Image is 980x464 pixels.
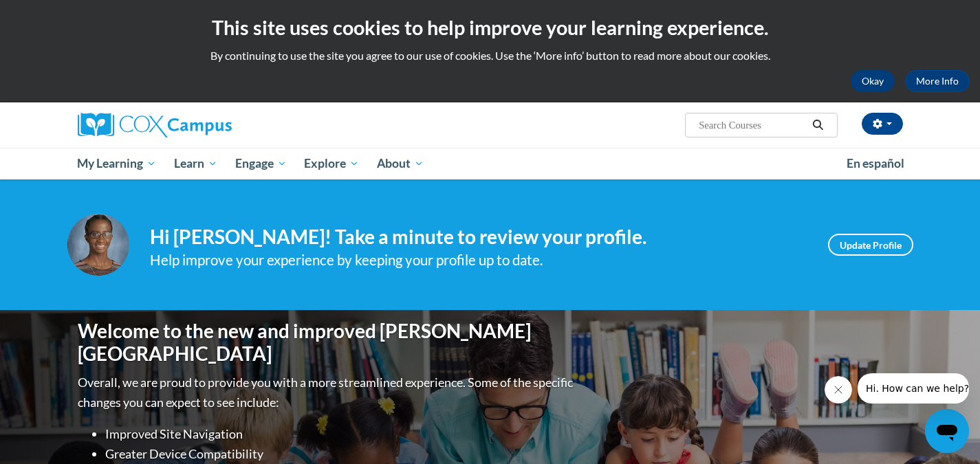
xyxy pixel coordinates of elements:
[77,155,156,172] span: My Learning
[78,373,576,412] p: Overall, we are proud to provide you with a more streamlined experience. Some of the specific cha...
[825,376,852,404] iframe: Close message
[150,225,807,249] h4: Hi [PERSON_NAME]! Take a minute to review your profile.
[67,214,129,276] img: Profile Image
[105,444,576,464] li: Greater Device Compatibility
[304,155,359,172] span: Explore
[174,155,217,172] span: Learn
[925,409,969,453] iframe: Button to launch messaging window
[226,148,296,179] a: Engage
[105,424,576,444] li: Improved Site Navigation
[235,155,287,172] span: Engage
[838,149,913,178] a: En español
[78,113,232,137] img: Cox Campus
[78,113,339,137] a: Cox Campus
[10,48,970,63] p: By continuing to use the site you agree to our use of cookies. Use the ‘More info’ button to read...
[697,117,807,133] input: Search Courses
[295,148,368,179] a: Explore
[10,14,970,41] h2: This site uses cookies to help improve your learning experience.
[828,234,913,256] a: Update Profile
[165,148,226,179] a: Learn
[78,320,576,366] h1: Welcome to the new and improved [PERSON_NAME][GEOGRAPHIC_DATA]
[851,70,895,92] button: Okay
[57,148,924,179] div: Main menu
[905,70,970,92] a: More Info
[807,117,828,133] button: Search
[862,113,903,135] button: Account Settings
[858,373,969,404] iframe: Message from company
[69,148,166,179] a: My Learning
[368,148,433,179] a: About
[377,155,424,172] span: About
[150,249,807,272] div: Help improve your experience by keeping your profile up to date.
[847,156,904,170] span: En español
